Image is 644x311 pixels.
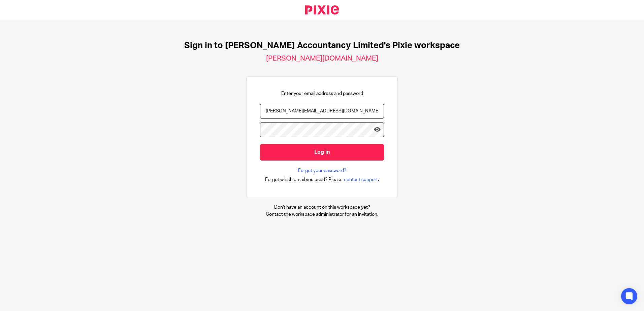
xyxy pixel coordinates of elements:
[260,104,384,119] input: name@example.com
[266,54,378,63] h2: [PERSON_NAME][DOMAIN_NAME]
[344,176,378,183] span: contact support
[184,40,460,51] h1: Sign in to [PERSON_NAME] Accountancy Limited's Pixie workspace
[265,176,379,183] div: .
[266,211,378,218] p: Contact the workspace administrator for an invitation.
[260,144,384,161] input: Log in
[265,176,343,183] span: Forgot which email you used? Please
[298,167,346,174] a: Forgot your password?
[266,204,378,211] p: Don't have an account on this workspace yet?
[281,90,363,97] p: Enter your email address and password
